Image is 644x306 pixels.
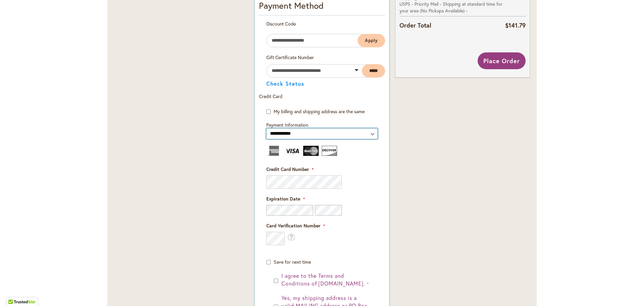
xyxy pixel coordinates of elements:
[358,34,385,47] button: Apply
[259,93,282,99] span: Credit Card
[399,1,505,14] span: USPS - Priority Mail - Shipping at standard time for your area (No Pickups Available) -
[303,146,319,156] img: MasterCard
[266,54,314,60] span: Gift Certificate Number
[322,146,337,156] img: Discover
[266,122,308,128] span: Payment Information
[5,282,24,301] iframe: Launch Accessibility Center
[399,20,431,30] strong: Order Total
[483,57,520,65] span: Place Order
[281,272,365,287] span: I agree to the Terms and Conditions of [DOMAIN_NAME].
[274,259,311,265] span: Save for next time
[266,222,320,229] span: Card Verification Number
[274,108,365,115] span: My billing and shipping address are the same
[266,146,282,156] img: American Express
[478,52,526,69] button: Place Order
[266,195,300,202] span: Expiration Date
[266,81,304,86] button: Check Status
[266,20,296,27] span: Discount Code
[365,38,378,43] span: Apply
[505,21,526,29] span: $141.79
[285,146,300,156] img: Visa
[266,166,309,172] span: Credit Card Number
